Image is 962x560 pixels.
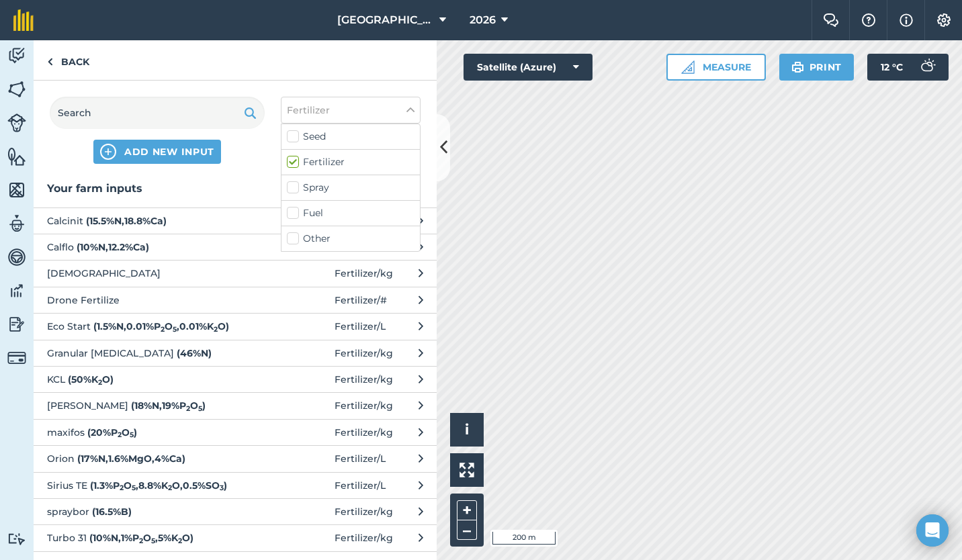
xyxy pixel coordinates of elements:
[13,9,34,31] img: fieldmargin Logo
[131,400,206,412] strong: ( 18 % N , 19 % P O )
[34,419,437,445] button: maxifos (20%P2O5)Fertilizer/kg
[47,478,267,493] span: Sirius TE
[287,155,414,169] label: Fertilizer
[7,214,26,234] img: svg+xml;base64,PD94bWwgdmVyc2lvbj0iMS4wIiBlbmNvZGluZz0idXRmLTgiPz4KPCEtLSBHZW5lcmF0b3I6IEFkb2JlIE...
[791,59,804,75] img: svg+xml;base64,PHN2ZyB4bWxucz0iaHR0cDovL3d3dy53My5vcmcvMjAwMC9zdmciIHdpZHRoPSIxOSIgaGVpZ2h0PSIyNC...
[34,207,437,234] button: Calcinit (15.5%N,18.8%Ca)Fertilizer/kg
[178,536,182,545] sub: 2
[89,532,193,544] strong: ( 10 % N , 1 % P O , 5 % K O )
[220,483,224,492] sub: 3
[86,215,167,227] strong: ( 15.5 % N , 18.8 % Ca )
[34,366,437,392] button: KCL (50%K2O)Fertilizer/kg
[47,240,267,254] span: Calflo
[464,54,593,81] button: Satellite (Azure)
[47,372,267,387] span: KCL
[92,506,132,518] strong: ( 16.5 % B )
[936,13,952,27] img: A cog icon
[47,530,267,545] span: Turbo 31
[823,13,839,27] img: Two speech bubbles overlapping with the left bubble in the forefront
[335,372,393,387] span: Fertilizer / kg
[177,347,212,359] strong: ( 46 % N )
[7,146,26,167] img: svg+xml;base64,PHN2ZyB4bWxucz0iaHR0cDovL3d3dy53My5vcmcvMjAwMC9zdmciIHdpZHRoPSI1NiIgaGVpZ2h0PSI2MC...
[47,346,267,361] span: Granular [MEDICAL_DATA]
[77,453,185,465] strong: ( 17 % N , 1.6 % MgO , 4 % Ca )
[47,266,267,281] span: [DEMOGRAPHIC_DATA]
[335,530,393,545] span: Fertilizer / kg
[335,398,393,413] span: Fertilizer / kg
[335,319,386,334] span: Fertilizer / L
[124,145,214,158] span: ADD NEW INPUT
[7,532,26,545] img: svg+xml;base64,PD94bWwgdmVyc2lvbj0iMS4wIiBlbmNvZGluZz0idXRmLTgiPz4KPCEtLSBHZW5lcmF0b3I6IEFkb2JlIE...
[900,12,913,28] img: svg+xml;base64,PHN2ZyB4bWxucz0iaHR0cDovL3d3dy53My5vcmcvMjAwMC9zdmciIHdpZHRoPSIxNyIgaGVpZ2h0PSIxNy...
[335,425,393,440] span: Fertilizer / kg
[173,325,177,334] sub: 5
[916,514,949,547] div: Open Intercom Messenger
[7,46,26,66] img: svg+xml;base64,PD94bWwgdmVyc2lvbj0iMS4wIiBlbmNvZGluZz0idXRmLTgiPz4KPCEtLSBHZW5lcmF0b3I6IEFkb2JlIE...
[681,60,695,74] img: Ruler icon
[287,181,414,195] label: Spray
[34,498,437,524] button: spraybor (16.5%B)Fertilizer/kg
[161,325,165,334] sub: 2
[47,319,267,334] span: Eco Start
[34,340,437,366] button: Granular [MEDICAL_DATA] (46%N)Fertilizer/kg
[47,214,267,228] span: Calcinit
[287,232,414,246] label: Other
[34,524,437,551] button: Turbo 31 (10%N,1%P2O5,5%K2O)Fertilizer/kg
[34,472,437,498] button: Sirius TE (1.3%P2O5,8.8%K2O,0.5%SO3)Fertilizer/L
[7,281,26,301] img: svg+xml;base64,PD94bWwgdmVyc2lvbj0iMS4wIiBlbmNvZGluZz0idXRmLTgiPz4KPCEtLSBHZW5lcmF0b3I6IEFkb2JlIE...
[34,313,437,339] button: Eco Start (1.5%N,0.01%P2O5,0.01%K2O)Fertilizer/L
[120,483,124,492] sub: 2
[287,130,414,144] label: Seed
[151,536,155,545] sub: 5
[867,54,949,81] button: 12 °C
[779,54,855,81] button: Print
[335,504,393,519] span: Fertilizer / kg
[465,421,469,438] span: i
[47,54,53,70] img: svg+xml;base64,PHN2ZyB4bWxucz0iaHR0cDovL3d3dy53My5vcmcvMjAwMC9zdmciIHdpZHRoPSI5IiBoZWlnaHQ9IjI0Ii...
[335,266,393,281] span: Fertilizer / kg
[214,325,218,334] sub: 2
[457,520,477,540] button: –
[861,13,877,27] img: A question mark icon
[335,293,387,308] span: Fertilizer / #
[93,320,229,332] strong: ( 1.5 % N , 0.01 % P O , 0.01 % K O )
[7,113,26,132] img: svg+xml;base64,PD94bWwgdmVyc2lvbj0iMS4wIiBlbmNvZGluZz0idXRmLTgiPz4KPCEtLSBHZW5lcmF0b3I6IEFkb2JlIE...
[7,79,26,99] img: svg+xml;base64,PHN2ZyB4bWxucz0iaHR0cDovL3d3dy53My5vcmcvMjAwMC9zdmciIHdpZHRoPSI1NiIgaGVpZ2h0PSI2MC...
[335,451,386,466] span: Fertilizer / L
[198,404,202,413] sub: 5
[34,287,437,313] button: Drone Fertilize Fertilizer/#
[460,463,474,477] img: Four arrows, one pointing top left, one top right, one bottom right and the last bottom left
[77,241,149,253] strong: ( 10 % N , 12.2 % Ca )
[666,54,766,81] button: Measure
[34,445,437,471] button: Orion (17%N,1.6%MgO,4%Ca)Fertilizer/L
[7,247,26,267] img: svg+xml;base64,PD94bWwgdmVyc2lvbj0iMS4wIiBlbmNvZGluZz0idXRmLTgiPz4KPCEtLSBHZW5lcmF0b3I6IEFkb2JlIE...
[168,483,172,492] sub: 2
[34,234,437,260] button: Calflo (10%N,12.2%Ca)Fertilizer/L
[47,504,267,519] span: spraybor
[7,180,26,200] img: svg+xml;base64,PHN2ZyB4bWxucz0iaHR0cDovL3d3dy53My5vcmcvMjAwMC9zdmciIHdpZHRoPSI1NiIgaGVpZ2h0PSI2MC...
[244,105,257,121] img: svg+xml;base64,PHN2ZyB4bWxucz0iaHR0cDovL3d3dy53My5vcmcvMjAwMC9zdmciIHdpZHRoPSIxOSIgaGVpZ2h0PSIyNC...
[281,97,421,124] button: Fertilizer
[47,425,267,440] span: maxifos
[457,500,477,520] button: +
[90,479,227,492] strong: ( 1.3 % P O , 8.8 % K O , 0.5 % SO )
[335,478,386,493] span: Fertilizer / L
[50,97,265,129] input: Search
[337,12,434,28] span: [GEOGRAPHIC_DATA]
[914,54,941,81] img: svg+xml;base64,PD94bWwgdmVyc2lvbj0iMS4wIiBlbmNvZGluZz0idXRmLTgiPz4KPCEtLSBHZW5lcmF0b3I6IEFkb2JlIE...
[287,103,330,118] span: Fertilizer
[100,144,116,160] img: svg+xml;base64,PHN2ZyB4bWxucz0iaHR0cDovL3d3dy53My5vcmcvMjAwMC9zdmciIHdpZHRoPSIxNCIgaGVpZ2h0PSIyNC...
[7,348,26,367] img: svg+xml;base64,PD94bWwgdmVyc2lvbj0iMS4wIiBlbmNvZGluZz0idXRmLTgiPz4KPCEtLSBHZW5lcmF0b3I6IEFkb2JlIE...
[34,260,437,286] button: [DEMOGRAPHIC_DATA] Fertilizer/kg
[130,430,134,439] sub: 5
[881,54,903,81] span: 12 ° C
[47,398,267,413] span: [PERSON_NAME]
[287,206,414,220] label: Fuel
[186,404,190,413] sub: 2
[450,413,484,447] button: i
[470,12,496,28] span: 2026
[7,314,26,334] img: svg+xml;base64,PD94bWwgdmVyc2lvbj0iMS4wIiBlbmNvZGluZz0idXRmLTgiPz4KPCEtLSBHZW5lcmF0b3I6IEFkb2JlIE...
[139,536,143,545] sub: 2
[132,483,136,492] sub: 5
[47,451,267,466] span: Orion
